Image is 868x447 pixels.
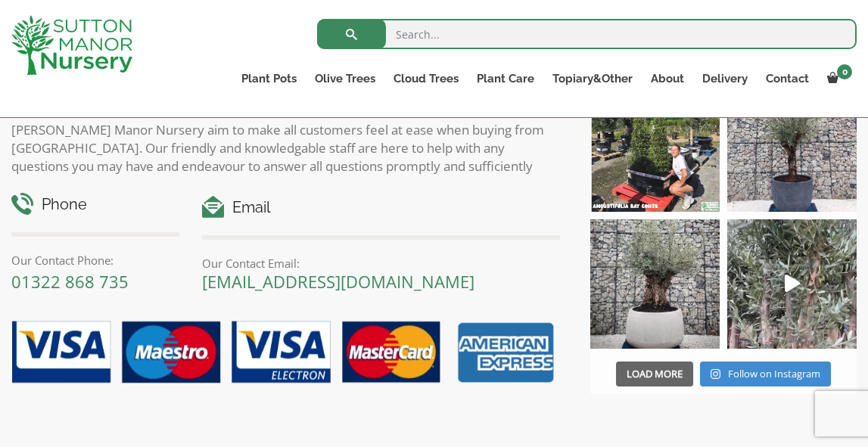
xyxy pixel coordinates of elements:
h4: Email [202,196,560,219]
a: Play [727,219,857,349]
p: Our Contact Phone: [11,251,179,269]
img: logo [11,15,132,75]
a: Plant Pots [232,68,306,89]
a: Contact [757,68,818,89]
a: Topiary&Other [543,68,642,89]
a: About [642,68,693,89]
a: Plant Care [468,68,543,89]
span: Follow on Instagram [728,367,820,380]
a: Olive Trees [306,68,384,89]
img: A beautiful multi-stem Spanish Olive tree potted in our luxurious fibre clay pots 😍😍 [727,82,857,212]
a: Delivery [693,68,757,89]
svg: Instagram [711,368,720,380]
img: New arrivals Monday morning of beautiful olive trees 🤩🤩 The weather is beautiful this summer, gre... [727,219,857,349]
button: Load More [616,362,693,387]
span: 0 [837,64,852,79]
img: Our elegant & picturesque Angustifolia Cones are an exquisite addition to your Bay Tree collectio... [590,82,720,212]
a: [EMAIL_ADDRESS][DOMAIN_NAME] [202,270,474,293]
a: Instagram Follow on Instagram [700,362,831,387]
p: Our Contact Email: [202,254,560,272]
svg: Play [785,275,800,292]
a: 01322 868 735 [11,270,129,293]
input: Search... [317,19,857,49]
img: Check out this beauty we potted at our nursery today ❤️‍🔥 A huge, ancient gnarled Olive tree plan... [590,219,720,349]
a: Cloud Trees [384,68,468,89]
p: [PERSON_NAME] Manor Nursery aim to make all customers feel at ease when buying from [GEOGRAPHIC_D... [11,121,560,175]
a: 0 [818,68,857,89]
span: Load More [627,367,683,380]
h4: Phone [11,193,179,216]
